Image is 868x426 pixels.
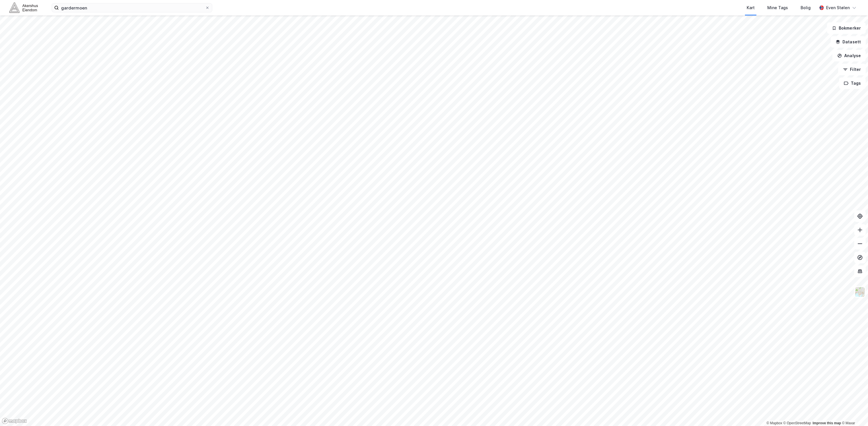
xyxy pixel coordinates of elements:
[2,418,27,424] a: Mapbox homepage
[827,22,866,34] button: Bokmerker
[838,64,866,75] button: Filter
[801,4,811,11] div: Bolig
[826,4,850,11] div: Even Stølen
[767,4,788,11] div: Mine Tags
[839,398,868,426] iframe: Chat Widget
[839,398,868,426] div: Kontrollprogram for chat
[839,78,866,89] button: Tags
[831,36,866,48] button: Datasett
[766,421,782,425] a: Mapbox
[813,421,841,425] a: Improve this map
[9,3,38,13] img: akershus-eiendom-logo.9091f326c980b4bce74ccdd9f866810c.svg
[783,421,811,425] a: OpenStreetMap
[59,3,205,12] input: Søk på adresse, matrikkel, gårdeiere, leietakere eller personer
[855,286,865,297] img: Z
[747,4,755,11] div: Kart
[832,50,866,61] button: Analyse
